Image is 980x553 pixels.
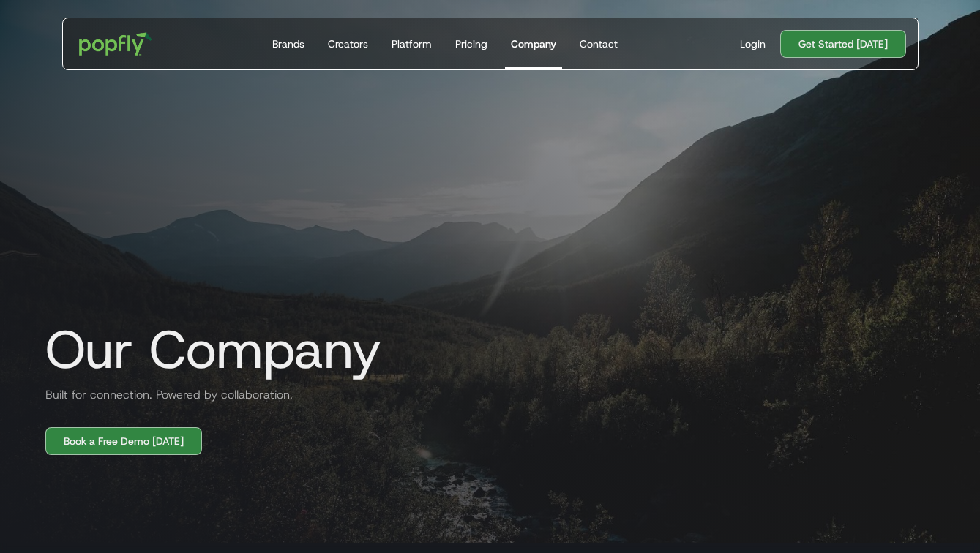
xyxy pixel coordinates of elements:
[455,37,487,51] div: Pricing
[272,37,304,51] div: Brands
[266,18,310,69] a: Brands
[511,37,556,51] div: Company
[734,37,771,51] a: Login
[449,18,493,69] a: Pricing
[780,30,906,58] a: Get Started [DATE]
[580,37,618,51] div: Contact
[740,37,766,51] div: Login
[505,18,562,69] a: Company
[322,18,374,69] a: Creators
[386,18,438,69] a: Platform
[574,18,624,69] a: Contact
[328,37,368,51] div: Creators
[45,427,202,455] a: Book a Free Demo [DATE]
[69,22,163,66] a: home
[392,37,432,51] div: Platform
[34,386,293,404] h2: Built for connection. Powered by collaboration.
[34,320,381,379] h1: Our Company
